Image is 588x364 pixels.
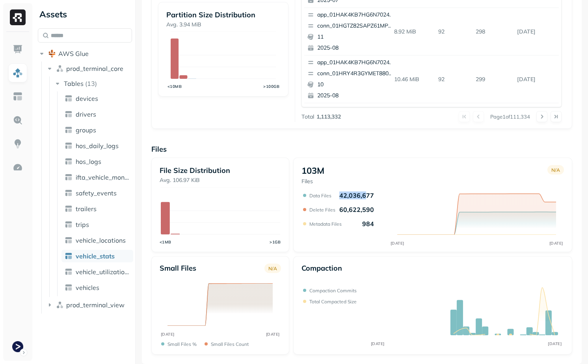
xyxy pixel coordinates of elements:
[46,299,132,311] button: prod_terminal_view
[166,10,280,19] p: Partition Size Distribution
[264,84,280,89] tspan: >100GB
[61,92,133,105] a: devices
[514,25,559,39] p: Aug 25, 2025
[76,158,101,165] span: hos_logs
[65,158,73,165] img: table
[339,206,374,214] p: 60,622,590
[85,80,97,87] p: ( 13 )
[167,341,197,347] p: Small files %
[64,80,84,87] span: Tables
[46,62,132,75] button: prod_terminal_core
[61,139,133,152] a: hos_daily_logs
[160,240,171,245] tspan: <1MB
[317,92,394,100] p: 2025-08
[65,142,73,150] img: table
[551,167,560,173] p: N/A
[76,252,115,260] span: vehicle_stats
[301,264,342,273] p: Compaction
[56,65,64,72] img: namespace
[160,166,281,175] p: File Size Distribution
[309,288,357,293] p: Compaction commits
[76,221,89,228] span: trips
[76,189,117,197] span: safety_events
[301,113,314,121] p: Total
[390,241,404,246] tspan: [DATE]
[65,126,73,134] img: table
[161,332,175,337] tspan: [DATE]
[61,155,133,168] a: hos_logs
[76,205,97,213] span: trailers
[370,341,384,346] tspan: [DATE]
[38,8,132,20] div: Assets
[54,77,133,90] button: Tables(13)
[61,266,133,278] a: vehicle_utilization_day
[65,236,73,244] img: table
[316,113,341,121] p: 1,113,332
[435,25,473,39] p: 92
[160,176,281,184] p: Avg. 106.97 KiB
[61,202,133,215] a: trailers
[548,341,562,346] tspan: [DATE]
[362,220,374,228] p: 984
[473,72,514,86] p: 299
[304,8,397,55] button: app_01HAK4KB7HG6N7024210G3S8D5conn_01HGTZ82SAPZ61MPYKJRR0E2ZW112025-08
[270,240,281,245] tspan: >1GB
[38,47,132,60] button: AWS Glue
[13,162,23,173] img: Optimization
[65,189,73,197] img: table
[167,84,182,89] tspan: <10MB
[65,173,73,181] img: table
[304,56,397,103] button: app_01HAK4KB7HG6N7024210G3S8D5conn_01HRY4R3GYMET88080NR4SKB3N102025-08
[309,193,331,199] p: Data Files
[490,113,530,120] p: Page 1 of 111,334
[304,103,397,150] button: app_01HAK4KB7HG6N7024210G3S8D5conn_01HX86RDAVA6DRE64SEZ8Q2FRB152025-08
[65,95,73,102] img: table
[56,301,64,309] img: namespace
[61,250,133,262] a: vehicle_stats
[549,241,563,246] tspan: [DATE]
[309,299,357,305] p: Total compacted size
[13,139,23,149] img: Insights
[309,207,335,213] p: Delete Files
[435,72,473,86] p: 92
[317,81,394,89] p: 10
[13,91,23,102] img: Asset Explorer
[266,332,280,337] tspan: [DATE]
[65,284,73,292] img: table
[12,341,23,352] img: Terminal
[309,221,342,227] p: Metadata Files
[317,59,394,67] p: app_01HAK4KB7HG6N7024210G3S8D5
[13,68,23,78] img: Assets
[76,284,99,292] span: vehicles
[301,165,324,176] p: 103M
[317,11,394,19] p: app_01HAK4KB7HG6N7024210G3S8D5
[61,187,133,199] a: safety_events
[13,115,23,125] img: Query Explorer
[317,70,394,78] p: conn_01HRY4R3GYMET88080NR4SKB3N
[301,178,324,185] p: Files
[13,44,23,54] img: Dashboard
[339,191,374,199] p: 42,036,677
[317,22,394,30] p: conn_01HGTZ82SAPZ61MPYKJRR0E2ZW
[514,72,559,86] p: Aug 25, 2025
[10,9,26,25] img: Ryft
[61,171,133,184] a: ifta_vehicle_months
[160,264,196,273] p: Small files
[58,50,89,58] span: AWS Glue
[391,25,435,39] p: 8.92 MiB
[48,50,56,58] img: root
[151,145,572,154] p: Files
[61,108,133,121] a: drivers
[317,33,394,41] p: 11
[61,124,133,136] a: groups
[66,65,123,72] span: prod_terminal_core
[317,44,394,52] p: 2025-08
[76,110,96,118] span: drivers
[76,142,119,150] span: hos_daily_logs
[76,126,96,134] span: groups
[66,301,125,309] span: prod_terminal_view
[76,173,130,181] span: ifta_vehicle_months
[61,234,133,247] a: vehicle_locations
[76,95,98,102] span: devices
[65,268,73,276] img: table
